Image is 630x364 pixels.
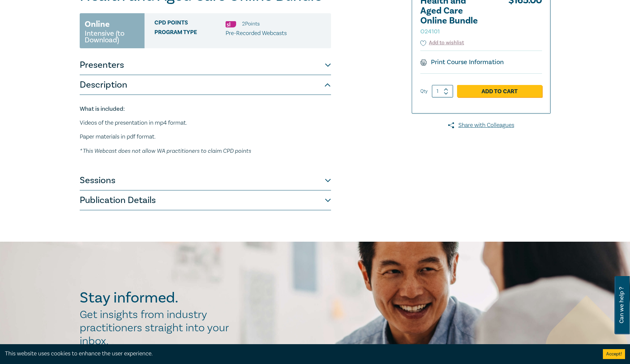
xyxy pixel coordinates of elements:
small: Intensive (to Download) [85,30,140,43]
h3: Online [85,18,110,30]
a: Print Course Information [420,58,504,66]
small: O24101 [420,28,440,35]
p: Videos of the presentation in mp4 format. [80,119,331,127]
p: Paper materials in pdf format. [80,133,331,141]
p: Pre-Recorded Webcasts [226,29,287,38]
label: Qty [420,88,428,95]
button: Add to wishlist [420,39,464,47]
button: Publication Details [80,190,331,210]
input: 1 [432,85,453,98]
strong: What is included: [80,105,125,113]
span: CPD Points [154,20,226,28]
img: Substantive Law [226,21,236,27]
em: * This Webcast does not allow WA practitioners to claim CPD points [80,147,251,154]
div: This website uses cookies to enhance the user experience. [5,349,593,358]
a: Share with Colleagues [412,121,551,130]
button: Accept cookies [603,349,625,359]
button: Sessions [80,171,331,190]
h2: Stay informed. [80,289,236,306]
span: Can we help ? [618,280,625,330]
li: 2 Point s [242,20,260,28]
button: Presenters [80,55,331,75]
button: Description [80,75,331,95]
span: Program type [154,29,226,38]
h2: Get insights from industry practitioners straight into your inbox. [80,308,236,348]
a: Add to Cart [457,85,542,98]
